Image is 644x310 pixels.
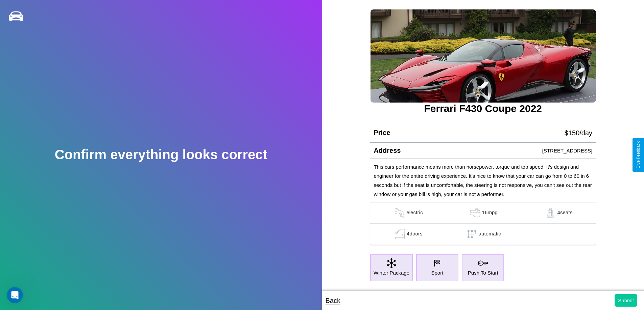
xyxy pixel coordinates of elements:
p: [STREET_ADDRESS] [542,146,592,155]
p: Sport [431,268,443,277]
p: 16 mpg [482,208,498,218]
p: $ 150 /day [565,127,592,139]
h3: Ferrari F430 Coupe 2022 [370,103,596,114]
table: simple table [370,202,596,245]
img: gas [468,208,482,218]
iframe: Intercom live chat [7,287,23,303]
p: Winter Package [374,268,409,277]
img: gas [393,229,407,239]
p: 4 seats [557,208,572,218]
h4: Address [374,147,401,154]
img: gas [544,208,557,218]
p: 4 doors [407,229,423,239]
h4: Price [374,129,390,137]
button: Submit [615,294,637,307]
h2: Confirm everything looks correct [55,147,267,162]
p: Back [326,294,340,307]
p: automatic [479,229,501,239]
div: Give Feedback [636,141,641,169]
p: Push To Start [468,268,498,277]
p: electric [406,208,423,218]
img: gas [393,208,406,218]
p: This cars performance means more than horsepower, torque and top speed. It’s design and engineer ... [374,162,592,199]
